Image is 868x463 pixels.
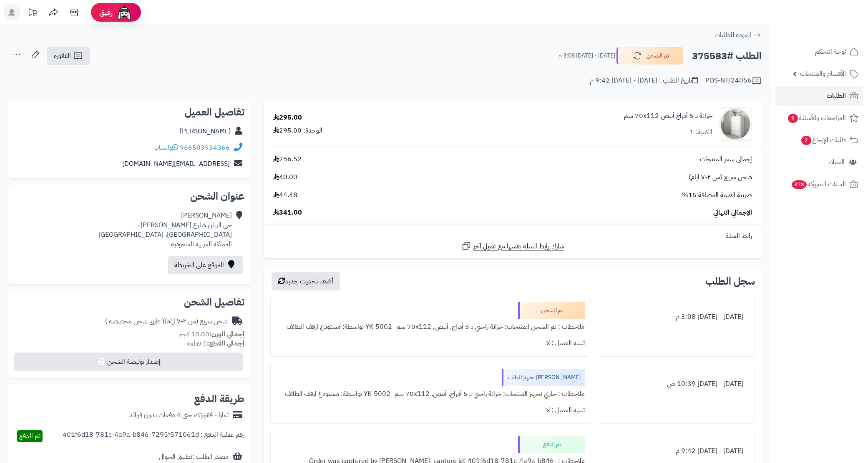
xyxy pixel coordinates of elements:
span: شارك رابط السلة نفسها مع عميل آخر [473,242,564,251]
img: 1747726680-1724661648237-1702540482953-8486464545656-90x90.jpg [719,108,752,141]
span: الأقسام والمنتجات [800,68,846,80]
img: ai-face.png [116,4,133,21]
a: الطلبات [775,86,863,106]
h2: طريقة الدفع [194,394,244,404]
strong: إجمالي القطع: [207,338,244,348]
h2: الطلب #375583 [692,48,762,65]
div: ملاحظات : تم الشحن المنتجات: خزانة راحتي بـ 5 أدراج, أبيض, ‎70x112 سم‏ -YK-5002 بواسطة: مستودع ار... [276,319,585,335]
div: الكمية: 1 [689,128,712,137]
div: تمارا - فاتورتك حتى 4 دفعات بدون فوائد [129,410,229,420]
a: واتساب [153,143,178,153]
a: العودة للطلبات [715,30,762,40]
div: [DATE] - [DATE] 3:08 م [605,309,750,325]
h2: تفاصيل العميل [15,107,244,117]
h2: عنوان الشحن [15,191,244,201]
small: 1 قطعة [187,338,244,348]
span: الإجمالي النهائي [713,208,752,218]
a: السلات المتروكة378 [775,174,863,194]
span: 44.48 [273,190,297,200]
div: [PERSON_NAME] حي الريان شارع [PERSON_NAME] ، [GEOGRAPHIC_DATA]، [GEOGRAPHIC_DATA] المملكة العربية... [98,211,232,249]
span: رفيق [99,8,113,18]
button: تم الشحن [616,47,683,65]
span: طلبات الإرجاع [800,134,846,146]
a: 966503934366 [180,143,230,153]
div: تنبيه العميل : لا [276,335,585,351]
a: المراجعات والأسئلة9 [775,108,863,128]
span: العودة للطلبات [715,30,751,40]
small: [DATE] - [DATE] 3:08 م [559,52,615,60]
span: 40.00 [273,173,297,182]
h3: سجل الطلب [705,276,755,286]
a: شارك رابط السلة نفسها مع عميل آخر [461,241,564,251]
small: 10.00 كجم [179,329,244,339]
div: الوحدة: 295.00 [273,126,322,135]
span: تم الدفع [19,431,40,441]
a: العملاء [775,152,863,172]
div: تنبيه العميل : لا [276,402,585,418]
span: لوحة التحكم [815,46,846,58]
div: [DATE] - [DATE] 9:42 م [605,443,750,459]
div: تم الدفع [518,436,585,453]
div: 295.00 [273,113,302,123]
div: ملاحظات : جاري تجهيز المنتجات: خزانة راحتي بـ 5 أدراج, أبيض, ‎70x112 سم‏ -YK-5002 بواسطة: مستودع ... [276,386,585,402]
span: ( طرق شحن مخصصة ) [105,316,164,326]
div: [DATE] - [DATE] 10:39 ص [605,376,750,392]
span: إجمالي سعر المنتجات [700,155,752,164]
span: شحن سريع (من ٢-٧ ايام) [689,173,752,182]
div: رقم عملية الدفع : 401f6d18-781c-4a9a-b846-7295f571061d [63,430,244,442]
button: إصدار بوليصة الشحن [14,353,243,371]
a: تحديثات المنصة [22,4,43,23]
span: 256.52 [273,155,302,164]
div: رابط السلة [267,231,758,241]
span: 341.00 [273,208,302,218]
span: ضريبة القيمة المضافة 15% [682,190,752,200]
span: العملاء [828,156,845,168]
span: السلات المتروكة [791,178,846,190]
div: [PERSON_NAME] تجهيز الطلب [502,369,585,386]
a: لوحة التحكم [775,42,863,62]
div: POS-NT/24056 [705,76,762,86]
div: شحن سريع (من ٢-٧ ايام) [105,317,228,326]
div: تم الشحن [518,302,585,319]
span: 9 [787,113,798,123]
h2: تفاصيل الشحن [15,297,244,307]
button: أضف تحديث جديد [272,272,340,290]
div: تاريخ الطلب : [DATE] - [DATE] 9:42 م [590,76,698,85]
a: طلبات الإرجاع2 [775,130,863,150]
span: 378 [791,180,807,189]
span: 2 [801,135,812,145]
span: المراجعات والأسئلة [787,112,846,124]
a: [PERSON_NAME] [180,126,231,136]
strong: إجمالي الوزن: [209,329,244,339]
span: الفاتورة [54,51,71,61]
a: الموقع على الخريطة [168,256,243,274]
a: الفاتورة [47,47,90,65]
img: logo-2.png [811,15,860,32]
span: الطلبات [827,90,846,102]
a: خزانة بـ 5 أدراج أبيض ‎70x112 سم‏ [624,111,712,121]
a: [EMAIL_ADDRESS][DOMAIN_NAME] [122,159,230,169]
